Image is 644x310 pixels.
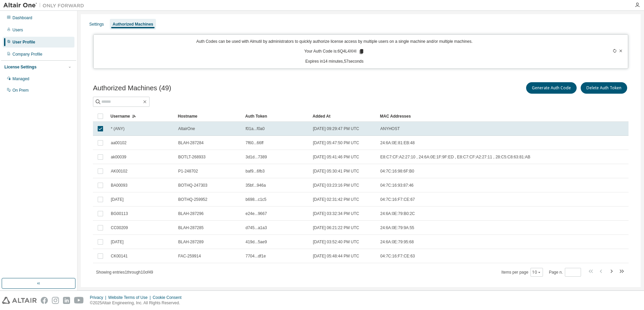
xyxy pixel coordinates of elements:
span: [DATE] 05:30:41 PM UTC [313,168,359,174]
span: [DATE] 06:21:22 PM UTC [313,225,359,230]
span: 04:7C:16:F7:CE:63 [380,253,415,259]
span: e24e...9667 [246,211,267,216]
span: AltairOne [178,126,195,131]
p: Your Auth Code is: 6Q4L4XHI [304,49,364,55]
span: BG00113 [111,211,128,216]
span: BOTHQ-247303 [178,183,207,188]
div: Managed [12,76,29,82]
span: [DATE] 03:23:16 PM UTC [313,183,359,188]
img: altair_logo.svg [2,297,37,304]
span: * (ANY) [111,126,125,131]
span: [DATE] [111,197,124,202]
span: b698...c1c5 [246,197,266,202]
span: Page n. [549,268,581,277]
p: Expires in 14 minutes, 57 seconds [98,59,572,64]
span: [DATE] [111,239,124,245]
span: CK00141 [111,253,128,259]
span: [DATE] 03:52:40 PM UTC [313,239,359,245]
span: 7f60...66ff [246,140,263,146]
div: Authorized Machines [112,22,153,27]
span: [DATE] 05:48:44 PM UTC [313,253,359,259]
img: linkedin.svg [63,297,70,304]
span: BA00093 [111,183,127,188]
span: 35bf...946a [246,183,266,188]
span: [DATE] 09:29:47 PM UTC [313,126,359,131]
span: f01a...f0a0 [246,126,265,131]
span: 24:6A:0E:79:95:68 [380,239,414,245]
span: 04:7C:16:93:87:46 [380,183,414,188]
span: 04:7C:16:F7:CE:67 [380,197,415,202]
div: License Settings [4,64,36,70]
span: P1-248702 [178,168,198,174]
div: MAC Addresses [380,111,554,122]
span: [DATE] 05:47:50 PM UTC [313,140,359,146]
img: instagram.svg [52,297,59,304]
span: FAC-259914 [178,253,201,259]
span: aa00102 [111,140,127,146]
div: Privacy [90,295,108,300]
span: d745...a1a3 [246,225,267,230]
div: Settings [89,22,104,27]
span: CC00209 [111,225,128,230]
span: Showing entries 1 through 10 of 49 [96,270,153,275]
div: On Prem [12,88,29,93]
div: Cookie Consent [153,295,185,300]
span: BLAH-287284 [178,140,203,146]
span: 419d...5ae9 [246,239,267,245]
span: [DATE] 03:32:34 PM UTC [313,211,359,216]
span: BLAH-287289 [178,239,203,245]
img: Altair One [3,2,88,9]
span: 24:6A:0E:81:EB:48 [380,140,415,146]
div: User Profile [12,39,35,45]
span: 24:6A:0E:79:B0:2C [380,211,415,216]
span: 7704...df1e [246,253,266,259]
span: AK00102 [111,168,127,174]
button: Delete Auth Token [581,82,627,94]
span: ANYHOST [380,126,400,131]
div: Added At [313,111,375,122]
img: youtube.svg [74,297,84,304]
span: 3d1d...7389 [246,154,267,160]
div: Company Profile [12,52,42,57]
div: Dashboard [12,15,32,21]
span: Items per page [502,268,543,277]
span: [DATE] 05:41:46 PM UTC [313,154,359,160]
span: 24:6A:0E:79:9A:55 [380,225,414,230]
div: Hostname [178,111,240,122]
div: Username [110,111,172,122]
span: Authorized Machines (49) [93,84,171,92]
div: Website Terms of Use [108,295,153,300]
button: Generate Auth Code [526,82,577,94]
div: Users [12,27,23,33]
span: E8:C7:CF:A2:27:10 , 24:6A:0E:1F:9F:ED , E8:C7:CF:A2:27:11 , 28:C5:C8:63:81:AB [380,154,530,160]
span: BOTHQ-259952 [178,197,207,202]
span: BLAH-287285 [178,225,203,230]
span: ak00039 [111,154,126,160]
div: Auth Token [245,111,307,122]
span: BOTLT-268933 [178,154,205,160]
span: baf9...6fb3 [246,168,265,174]
span: BLAH-287296 [178,211,203,216]
span: [DATE] 02:31:42 PM UTC [313,197,359,202]
p: © 2025 Altair Engineering, Inc. All Rights Reserved. [90,300,186,306]
button: 10 [532,270,541,275]
img: facebook.svg [41,297,48,304]
span: 04:7C:16:98:6F:B0 [380,168,414,174]
p: Auth Codes can be used with Almutil by administrators to quickly authorize license access by mult... [98,39,572,44]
